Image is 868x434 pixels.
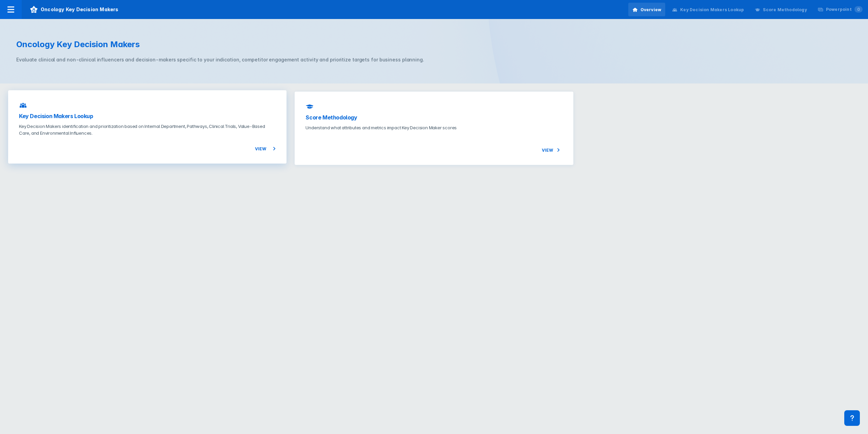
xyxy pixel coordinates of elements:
p: Understand what attributes and metrics impact Key Decision Maker scores [305,124,562,131]
a: Score Methodology [751,3,811,16]
div: Score Methodology [763,7,807,13]
h3: Key Decision Makers Lookup [19,112,276,120]
a: Overview [628,3,666,16]
div: Powerpoint [826,6,863,13]
div: Evaluate clinical and non-clinical influencers and decision-makers specific to your indication, c... [16,56,426,63]
p: Key Decision Makers identification and prioritization based on Internal Department, Pathways, Cli... [19,123,276,136]
h3: Score Methodology [305,113,562,121]
div: Key Decision Makers Lookup [680,7,744,13]
h1: Oncology Key Decision Makers [16,39,426,50]
a: Key Decision Makers Lookup [668,3,748,16]
span: View [255,145,276,153]
span: 0 [854,6,863,13]
a: Score MethodologyUnderstand what attributes and metrics impact Key Decision Maker scoresView [295,92,573,165]
div: Overview [640,7,662,13]
div: Contact Support [844,410,860,426]
span: View [542,146,563,154]
a: Key Decision Makers LookupKey Decision Makers identification and prioritization based on Internal... [8,90,287,164]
